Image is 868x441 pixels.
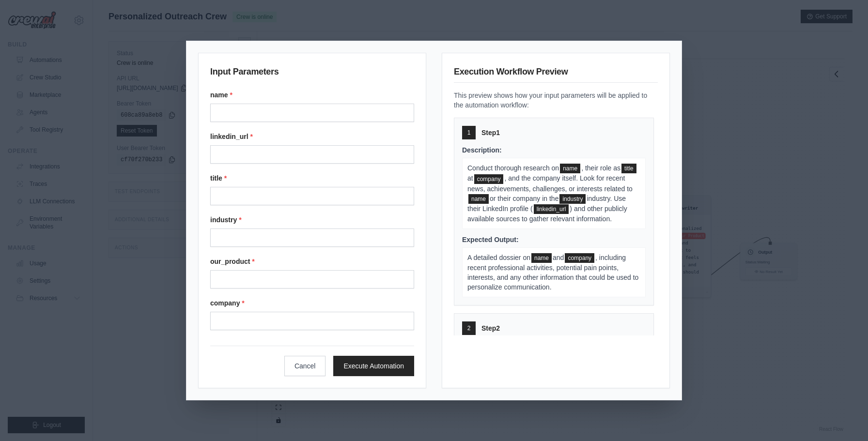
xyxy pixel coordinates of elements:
[467,324,471,332] span: 2
[467,195,626,213] span: industry. Use their LinkedIn profile (
[559,194,586,204] span: industry
[284,356,326,376] button: Cancel
[210,257,414,266] label: our_product
[467,254,530,261] span: A detailed dossier on
[467,129,471,137] span: 1
[462,236,519,243] span: Expected Output:
[210,173,414,183] label: title
[490,195,558,202] span: or their company in the
[210,298,414,308] label: company
[621,164,636,173] span: title
[333,356,414,376] button: Execute Automation
[474,174,504,184] span: company
[565,253,594,263] span: company
[210,65,414,82] h3: Input Parameters
[210,90,414,100] label: name
[534,204,569,214] span: linkedin_url
[467,174,633,192] span: , and the company itself. Look for recent news, achievements, challenges, or interests related to
[820,395,868,441] iframe: Chat Widget
[454,91,658,110] p: This preview shows how your input parameters will be applied to the automation workflow:
[553,254,564,261] span: and
[481,323,500,333] span: Step 2
[581,164,620,172] span: , their role as
[467,174,473,182] span: at
[210,132,414,141] label: linkedin_url
[560,164,580,173] span: name
[468,194,489,204] span: name
[462,146,502,154] span: Description:
[481,128,500,137] span: Step 1
[467,164,559,172] span: Conduct thorough research on
[531,253,552,263] span: name
[210,215,414,225] label: industry
[454,65,658,83] h3: Execution Workflow Preview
